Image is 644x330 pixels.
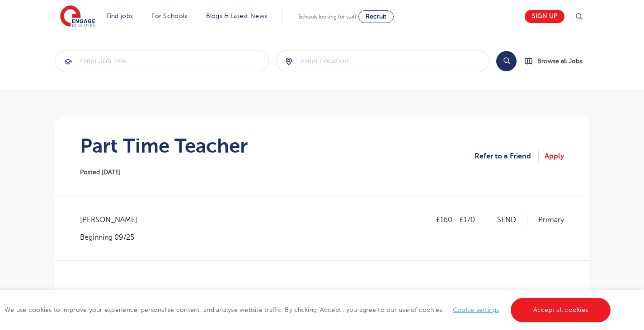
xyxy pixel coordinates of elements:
[537,56,582,66] span: Browse all Jobs
[545,150,564,162] a: Apply
[80,135,248,157] h1: Part Time Teacher
[55,51,268,71] input: Submit
[358,10,394,23] a: Recruit
[496,51,517,71] button: Search
[453,307,499,313] a: Cookie settings
[206,13,268,19] a: Blogs & Latest News
[5,307,613,313] span: We use cookies to improve your experience, personalise content, and analyse website traffic. By c...
[151,13,187,19] a: For Schools
[80,232,146,242] p: Beginning 09/25
[80,289,248,297] strong: Part Time Teacher needed in [GEOGRAPHIC_DATA]
[107,13,133,19] a: Find jobs
[366,13,386,20] span: Recruit
[276,51,489,71] input: Submit
[60,5,95,28] img: Engage Education
[475,150,539,162] a: Refer to a Friend
[80,169,121,176] span: Posted [DATE]
[524,56,589,66] a: Browse all Jobs
[55,51,269,71] div: Submit
[80,214,146,226] span: [PERSON_NAME]
[538,214,564,226] p: Primary
[525,10,564,23] a: Sign up
[298,14,357,20] span: Schools looking for staff
[436,214,486,226] p: £160 - £170
[511,298,611,322] a: Accept all cookies
[497,214,527,226] p: SEND
[276,51,490,71] div: Submit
